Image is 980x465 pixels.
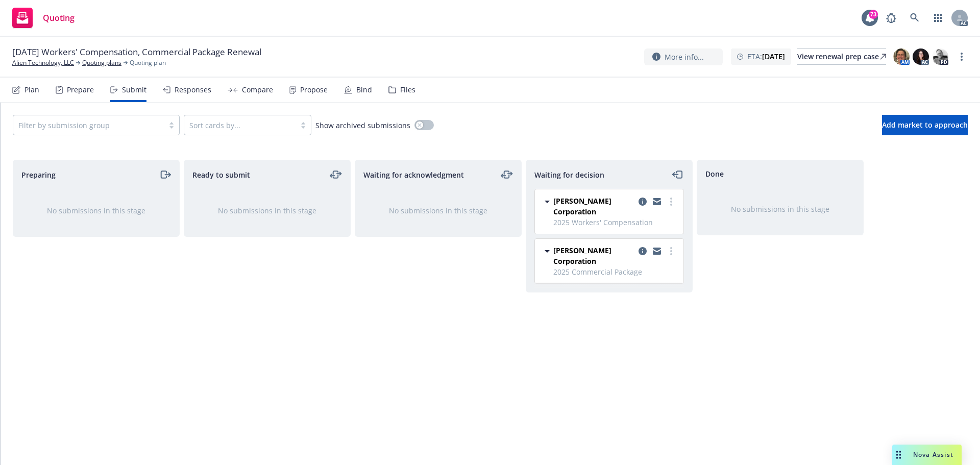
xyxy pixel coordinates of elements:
[882,120,968,130] span: Add market to approach
[192,169,250,180] span: Ready to submit
[12,46,261,58] span: [DATE] Workers' Compensation, Commercial Package Renewal
[30,205,163,216] div: No submissions in this stage
[913,450,953,459] span: Nova Assist
[315,120,410,131] span: Show archived submissions
[43,14,75,22] span: Quoting
[665,245,677,257] a: more
[665,195,677,208] a: more
[24,86,39,94] div: Plan
[372,205,505,216] div: No submissions in this stage
[644,48,723,65] button: More info...
[932,48,948,65] img: photo
[242,86,273,94] div: Compare
[762,52,785,61] strong: [DATE]
[501,168,513,181] a: moveLeftRight
[747,51,785,62] span: ETA :
[300,86,328,94] div: Propose
[705,168,724,179] span: Done
[651,245,663,257] a: copy logging email
[159,168,171,181] a: moveRight
[893,48,910,65] img: photo
[8,4,79,32] a: Quoting
[881,8,901,28] a: Report a Bug
[955,51,968,63] a: more
[651,195,663,208] a: copy logging email
[553,245,634,266] span: [PERSON_NAME] Corporation
[363,169,464,180] span: Waiting for acknowledgment
[665,52,704,62] span: More info...
[869,10,878,19] div: 73
[534,169,604,180] span: Waiting for decision
[400,86,415,94] div: Files
[904,8,925,28] a: Search
[928,8,948,28] a: Switch app
[672,168,684,181] a: moveLeft
[553,195,634,217] span: [PERSON_NAME] Corporation
[797,49,886,64] div: View renewal prep case
[636,245,649,257] a: copy logging email
[122,86,146,94] div: Submit
[892,445,962,465] button: Nova Assist
[12,58,74,67] a: Alien Technology, LLC
[913,48,929,65] img: photo
[130,58,166,67] span: Quoting plan
[714,204,847,214] div: No submissions in this stage
[82,58,121,67] a: Quoting plans
[892,445,905,465] div: Drag to move
[797,48,886,65] a: View renewal prep case
[21,169,56,180] span: Preparing
[67,86,94,94] div: Prepare
[201,205,334,216] div: No submissions in this stage
[553,266,677,277] span: 2025 Commercial Package
[356,86,372,94] div: Bind
[636,195,649,208] a: copy logging email
[553,217,677,228] span: 2025 Workers' Compensation
[175,86,211,94] div: Responses
[882,115,968,135] button: Add market to approach
[330,168,342,181] a: moveLeftRight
